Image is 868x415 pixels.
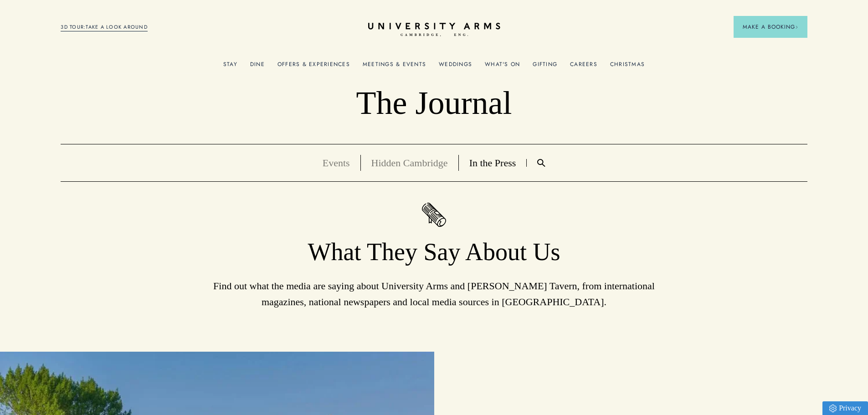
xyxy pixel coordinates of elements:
[223,61,237,73] a: Stay
[439,61,472,73] a: Weddings
[368,23,500,37] a: Home
[570,61,597,73] a: Careers
[795,26,798,29] img: Arrow icon
[485,61,520,73] a: What's On
[734,16,807,38] button: Make a BookingArrow icon
[469,157,516,169] a: In the Press
[743,23,798,31] span: Make a Booking
[250,61,265,73] a: Dine
[323,157,350,169] a: Events
[277,61,350,73] a: Offers & Experiences
[422,203,446,227] img: In the Press
[371,157,448,169] a: Hidden Cambridge
[61,84,807,123] p: The Journal
[61,23,148,31] a: 3D TOUR:TAKE A LOOK AROUND
[610,61,645,73] a: Christmas
[822,401,868,415] a: Privacy
[61,237,807,267] h1: What They Say About Us
[206,278,662,310] p: Find out what the media are saying about University Arms and [PERSON_NAME] Tavern, from internati...
[537,159,545,167] img: Search
[527,159,556,167] a: Search
[533,61,557,73] a: Gifting
[363,61,426,73] a: Meetings & Events
[829,405,837,412] img: Privacy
